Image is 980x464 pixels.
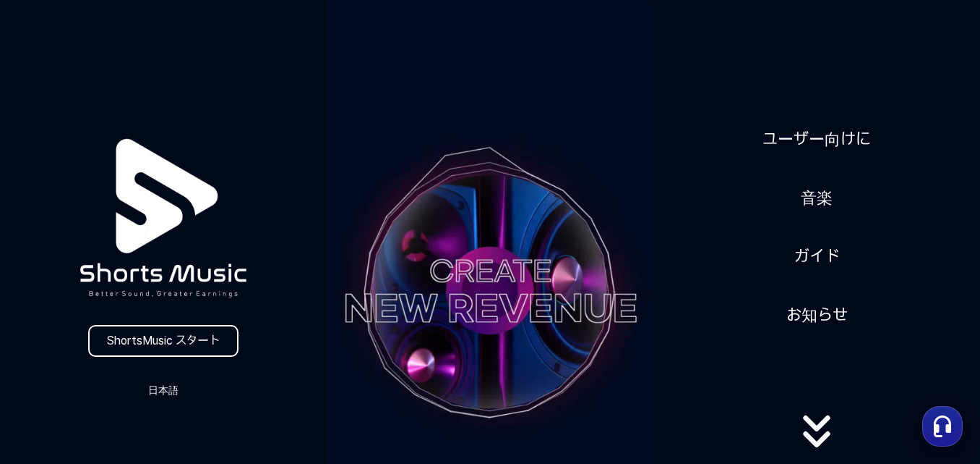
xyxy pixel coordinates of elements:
a: ガイド [788,239,846,274]
img: logo [45,100,282,337]
a: 音楽 [795,180,838,216]
button: 日本語 [129,380,198,400]
a: ShortsMusic スタート [88,325,238,357]
a: お知らせ [781,298,854,333]
a: ユーザー向けに [757,122,877,157]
